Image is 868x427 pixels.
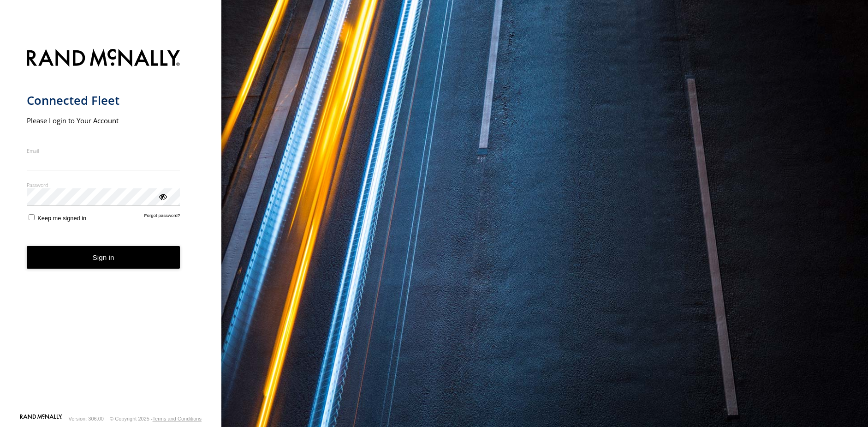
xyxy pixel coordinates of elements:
h1: Connected Fleet [27,93,180,108]
span: Keep me signed in [37,215,86,222]
div: Version: 306.00 [69,416,104,421]
img: Rand McNally [27,47,180,71]
label: Password [27,181,180,188]
h2: Please Login to Your Account [27,116,180,125]
input: Keep me signed in [29,214,35,220]
button: Sign in [27,246,180,269]
a: Forgot password? [144,213,180,222]
a: Terms and Conditions [153,416,202,421]
div: ViewPassword [158,192,167,201]
form: main [27,43,195,413]
label: Email [27,147,180,154]
div: © Copyright 2025 - [110,416,202,421]
a: Visit our Website [20,414,62,423]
